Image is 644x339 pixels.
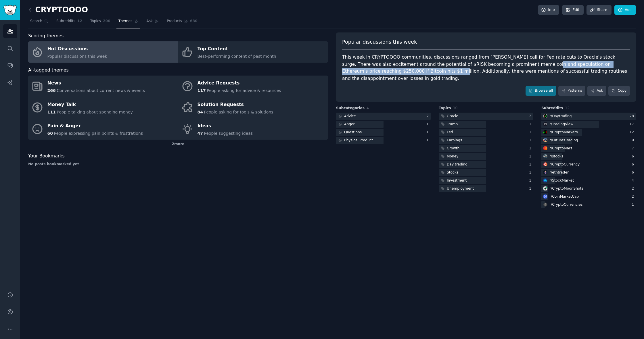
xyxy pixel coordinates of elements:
div: 2 [632,186,636,191]
a: Anger1 [336,121,431,128]
a: Advice2 [336,113,431,120]
span: People asking for advice & resources [207,88,281,93]
a: CryptoMoonShotsr/CryptoMoonShots2 [541,185,636,192]
a: Physical Product1 [336,137,431,144]
a: Themes [116,17,141,28]
div: 1 [529,138,533,143]
a: Money1 [439,153,533,160]
button: Copy [608,86,630,96]
span: Search [30,19,42,24]
div: Questions [344,130,362,135]
div: Top Content [198,45,276,54]
img: ethtrader [543,170,547,174]
a: Edit [562,5,584,15]
a: Investment1 [439,177,533,184]
img: GummySearch logo [3,5,17,15]
div: News [47,79,145,88]
span: 47 [198,131,203,136]
div: Day trading [447,162,467,167]
a: Hot DiscussionsPopular discussions this week [28,41,178,63]
div: Advice [344,114,356,119]
span: Subreddits [56,19,75,24]
div: Anger [344,122,355,127]
div: This week in CRYPTOOOO communities, discussions ranged from [PERSON_NAME] call for Fed rate cuts ... [342,54,630,82]
a: stocksr/stocks6 [541,153,636,160]
span: 10 [453,106,458,110]
div: Growth [447,146,459,151]
h2: CRYPTOOOO [28,5,88,15]
img: CryptoCurrencies [543,203,547,207]
div: r/ CryptoMarkets [549,130,578,135]
a: CryptoCurrenciesr/CryptoCurrencies1 [541,201,636,208]
div: 6 [632,162,636,167]
a: Patterns [558,86,585,96]
a: Growth1 [439,145,533,152]
img: CryptoCurrency [543,162,547,166]
div: 1 [426,130,431,135]
div: Stocks [447,170,458,175]
div: Trump [447,122,458,127]
a: Money Talk111People talking about spending money [28,97,178,118]
img: CoinMarketCap [543,194,547,199]
a: Ideas47People suggesting ideas [178,118,328,140]
div: Unemployment [447,186,474,191]
a: Info [538,5,559,15]
div: Physical Product [344,138,373,143]
div: r/ TradingView [549,122,573,127]
span: People talking about spending money [57,110,133,114]
img: FuturesTrading [543,138,547,142]
a: News266Conversations about current news & events [28,76,178,97]
a: Ask [144,17,161,28]
span: Your Bookmarks [28,153,65,160]
a: Add [614,5,636,15]
div: 1 [426,138,431,143]
a: StockMarketr/StockMarket4 [541,177,636,184]
div: No posts bookmarked yet [28,162,328,167]
div: 6 [632,154,636,159]
span: 111 [47,110,56,114]
div: 12 [629,130,636,135]
span: People asking for tools & solutions [204,110,273,114]
div: 1 [426,122,431,127]
div: Ideas [198,122,253,131]
span: Popular discussions this week [342,38,417,46]
span: 630 [190,19,198,24]
img: TradingView [543,122,547,126]
span: Scoring themes [28,32,64,40]
a: Subreddits12 [54,17,84,28]
div: r/ stocks [549,154,563,159]
div: 2 [529,114,533,119]
span: People expressing pain points & frustrations [54,131,143,136]
div: r/ CoinMarketCap [549,194,579,199]
a: Oracle2 [439,113,533,120]
div: 6 [632,170,636,175]
span: 117 [198,88,206,93]
div: r/ CryptoCurrency [549,162,580,167]
div: 17 [629,122,636,127]
a: Ask [587,86,606,96]
a: CryptoMarsr/CryptoMars7 [541,145,636,152]
div: 2 [426,114,431,119]
a: Daytradingr/Daytrading28 [541,113,636,120]
span: 12 [565,106,570,110]
a: Advice Requests117People asking for advice & resources [178,76,328,97]
span: Products [167,19,182,24]
div: 2 [632,194,636,199]
div: Solution Requests [198,100,273,109]
div: 1 [529,146,533,151]
a: Browse all [526,86,556,96]
a: Share [586,5,611,15]
a: FuturesTradingr/FuturesTrading9 [541,137,636,144]
a: Fed1 [439,129,533,136]
a: Trump1 [439,121,533,128]
div: r/ ethtrader [549,170,569,175]
a: Unemployment1 [439,185,533,192]
span: Subreddits [541,106,563,111]
div: 4 [632,178,636,183]
div: 1 [632,202,636,207]
div: 1 [529,130,533,135]
div: r/ FuturesTrading [549,138,578,143]
a: CryptoCurrencyr/CryptoCurrency6 [541,161,636,168]
a: CoinMarketCapr/CoinMarketCap2 [541,193,636,200]
div: Hot Discussions [47,45,107,54]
